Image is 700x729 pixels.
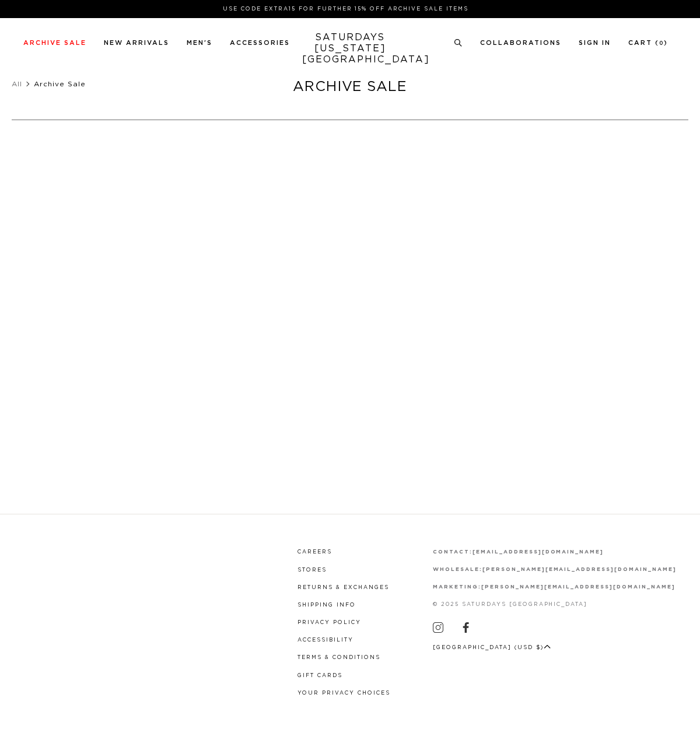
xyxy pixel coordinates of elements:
strong: wholesale: [433,567,482,572]
strong: marketing: [433,584,481,590]
span: Archive Sale [34,80,86,87]
a: Privacy Policy [297,620,361,625]
small: 0 [659,41,664,46]
a: New Arrivals [104,40,169,46]
a: Cart (0) [628,40,668,46]
a: Sign In [579,40,611,46]
a: Shipping Info [297,602,356,608]
a: [PERSON_NAME][EMAIL_ADDRESS][DOMAIN_NAME] [481,584,675,590]
a: [PERSON_NAME][EMAIL_ADDRESS][DOMAIN_NAME] [482,567,677,572]
a: Your privacy choices [297,691,390,696]
a: Stores [297,567,327,573]
a: Archive Sale [23,40,86,46]
a: Returns & Exchanges [297,585,389,590]
a: Careers [297,549,332,555]
a: Accessibility [297,637,353,643]
strong: contact: [433,549,473,555]
button: [GEOGRAPHIC_DATA] (USD $) [433,643,551,652]
a: All [12,80,22,87]
a: Accessories [230,40,290,46]
p: Use Code EXTRA15 for Further 15% Off Archive Sale Items [28,5,663,13]
p: © 2025 Saturdays [GEOGRAPHIC_DATA] [433,600,677,609]
a: Collaborations [480,40,561,46]
a: Gift Cards [297,673,342,678]
a: SATURDAYS[US_STATE][GEOGRAPHIC_DATA] [302,32,398,65]
a: [EMAIL_ADDRESS][DOMAIN_NAME] [473,549,604,555]
a: Men's [187,40,212,46]
a: Terms & Conditions [297,655,380,660]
